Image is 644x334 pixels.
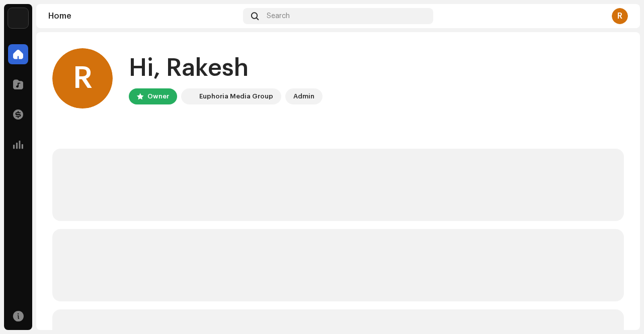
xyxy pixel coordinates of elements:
[293,90,314,102] div: Admin
[612,8,628,24] div: R
[267,12,290,20] span: Search
[183,90,195,102] img: de0d2825-999c-4937-b35a-9adca56ee094
[147,90,169,102] div: Owner
[52,48,113,108] div: R
[129,52,323,84] div: Hi, Rakesh
[48,12,239,20] div: Home
[199,90,273,102] div: Euphoria Media Group
[8,8,28,28] img: de0d2825-999c-4937-b35a-9adca56ee094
